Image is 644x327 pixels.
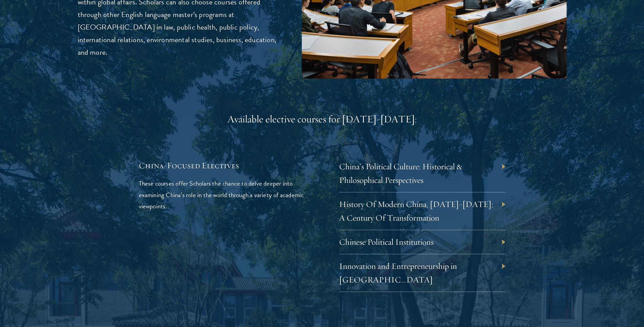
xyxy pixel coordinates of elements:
h5: China-Focused Electives [139,160,305,171]
a: Chinese Political Institutions [339,237,434,247]
p: These courses offer Scholars the chance to delve deeper into examining China’s role in the world ... [139,178,305,211]
a: Innovation and Entrepreneurship in [GEOGRAPHIC_DATA] [339,261,457,285]
div: Available elective courses for [DATE]-[DATE]: [139,113,505,126]
a: History Of Modern China, [DATE]-[DATE]: A Century Of Transformation [339,199,493,223]
a: China’s Political Culture: Historical & Philosophical Perspectives [339,161,462,185]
